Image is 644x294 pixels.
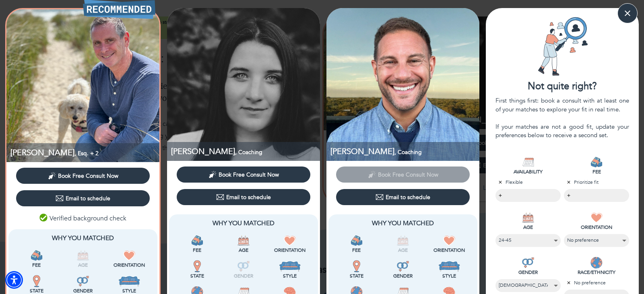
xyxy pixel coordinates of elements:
img: Gender [77,275,89,287]
img: State [351,260,363,272]
img: AGE [522,212,534,224]
p: RACE/ETHNICITY [564,269,629,276]
span: , Coaching [394,148,422,156]
p: Prioritize fit [564,179,629,186]
img: Orientation [123,249,135,261]
img: State [191,260,203,272]
p: AVAILABILITY [495,168,561,175]
img: Matt Dellon profile [326,8,479,161]
img: FEE [590,156,603,168]
img: Age [77,249,89,261]
img: Orientation [443,234,455,247]
button: Book Free Consult Now [177,167,310,183]
img: State [31,275,43,287]
p: Style [268,272,312,280]
img: Style [438,260,460,272]
img: Card icon [532,16,592,76]
img: Style [279,260,301,272]
p: No preference [564,279,629,286]
img: ORIENTATION [590,212,603,224]
p: Coaching [171,146,320,157]
div: Email to schedule [376,193,430,201]
p: State [335,272,378,280]
img: Bruce Katz profile [6,9,159,162]
span: , Esq. + 2 [74,150,99,157]
p: GENDER [495,269,561,276]
button: Email to schedule [336,189,470,205]
p: Why You Matched [15,233,151,243]
p: Orientation [428,247,471,254]
div: This provider is licensed to work in your state. [335,260,378,280]
img: Fee [31,249,43,261]
div: First things first: book a consult with at least one of your matches to explore your fit in real ... [495,97,629,140]
p: Fee [175,247,219,254]
p: Gender [381,272,424,280]
img: Fee [191,234,203,247]
div: This provider is licensed to work in your state. [175,260,219,280]
button: Email to schedule [16,190,150,206]
img: Style [118,275,140,287]
p: Fee [15,261,58,269]
p: AGE [495,224,561,231]
img: GENDER [522,257,534,269]
div: Email to schedule [216,193,271,201]
img: Gender [237,260,250,272]
p: Age [381,247,424,254]
p: Style [428,272,471,280]
p: Age [61,261,104,269]
img: Age [397,234,409,247]
p: Coaching [330,146,479,157]
div: Not quite right? [486,80,639,93]
p: Verified background check [39,214,126,223]
p: Fee [335,247,378,254]
img: Gender [397,260,409,272]
img: AVAILABILITY [522,156,534,168]
p: FEE [564,168,629,175]
button: Book Free Consult Now [16,168,150,184]
p: Age [222,247,265,254]
img: Orientation [284,234,296,247]
p: State [175,272,219,280]
img: Age [237,234,250,247]
span: Book Free Consult Now [58,172,118,180]
button: Email to schedule [177,189,310,205]
span: Book Free Consult Now [219,171,279,179]
p: Esq., Coaching, Certified Professional Coach [10,147,159,158]
p: Orientation [108,261,151,269]
p: ORIENTATION [564,224,629,231]
img: RACE/ETHNICITY [590,257,603,269]
img: Abigail Finck profile [167,8,320,161]
img: Fee [351,234,363,247]
div: Email to schedule [56,194,110,202]
p: Why You Matched [335,218,471,228]
p: Why You Matched [175,218,312,228]
span: , Coaching [235,148,262,156]
p: Flexible [495,179,561,186]
p: Gender [222,272,265,280]
p: Orientation [268,247,312,254]
span: This provider has not yet shared their calendar link. Please email the provider to schedule [336,170,470,178]
div: Accessibility Menu [5,271,23,289]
